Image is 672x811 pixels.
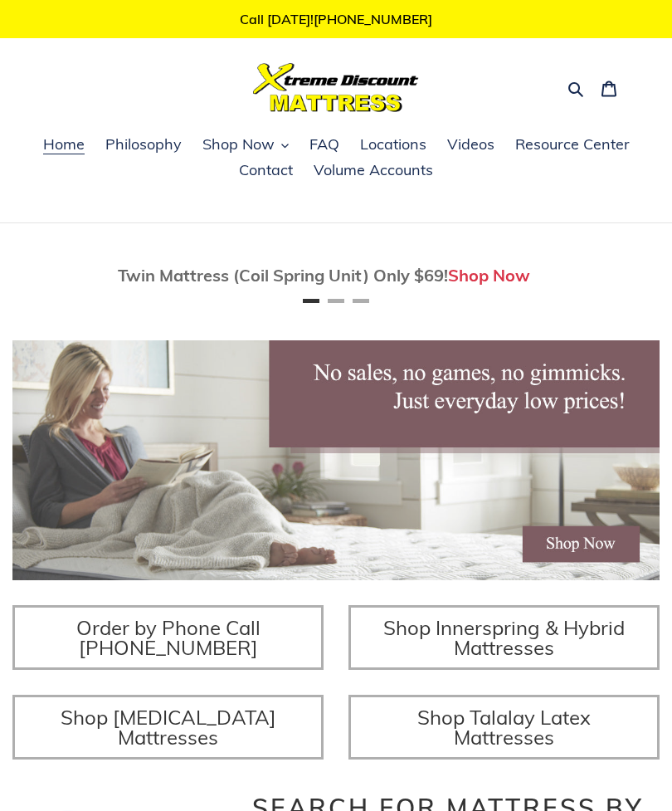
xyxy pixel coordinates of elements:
span: Resource Center [515,134,630,154]
a: Shop [MEDICAL_DATA] Mattresses [12,695,324,760]
span: Shop Innerspring & Hybrid Mattresses [383,615,625,660]
button: Page 2 [328,299,344,303]
span: Shop [MEDICAL_DATA] Mattresses [61,705,276,750]
span: Philosophy [105,134,182,154]
a: Resource Center [507,133,638,158]
a: Videos [439,133,503,158]
span: Twin Mattress (Coil Spring Unit) Only $69! [118,265,448,286]
button: Shop Now [194,133,297,158]
span: Shop Talalay Latex Mattresses [417,705,591,750]
span: Home [43,134,85,154]
a: Home [35,133,93,158]
span: Contact [239,160,293,180]
button: Page 1 [303,299,319,303]
a: Contact [231,159,301,183]
a: Order by Phone Call [PHONE_NUMBER] [12,605,324,670]
a: Philosophy [97,133,190,158]
span: Shop Now [202,134,275,154]
button: Page 3 [353,299,369,303]
a: FAQ [301,133,348,158]
a: Shop Talalay Latex Mattresses [348,695,660,760]
img: Xtreme Discount Mattress [253,63,419,112]
span: FAQ [309,134,339,154]
a: Shop Now [448,265,530,286]
a: Shop Innerspring & Hybrid Mattresses [348,605,660,670]
a: [PHONE_NUMBER] [314,11,432,27]
span: Order by Phone Call [PHONE_NUMBER] [76,615,261,660]
span: Videos [447,134,494,154]
a: Volume Accounts [305,159,441,183]
span: Volume Accounts [314,160,433,180]
span: Locations [360,134,426,154]
a: Locations [352,133,435,158]
img: herobannermay2022-1652879215306_1200x.jpg [12,340,660,580]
